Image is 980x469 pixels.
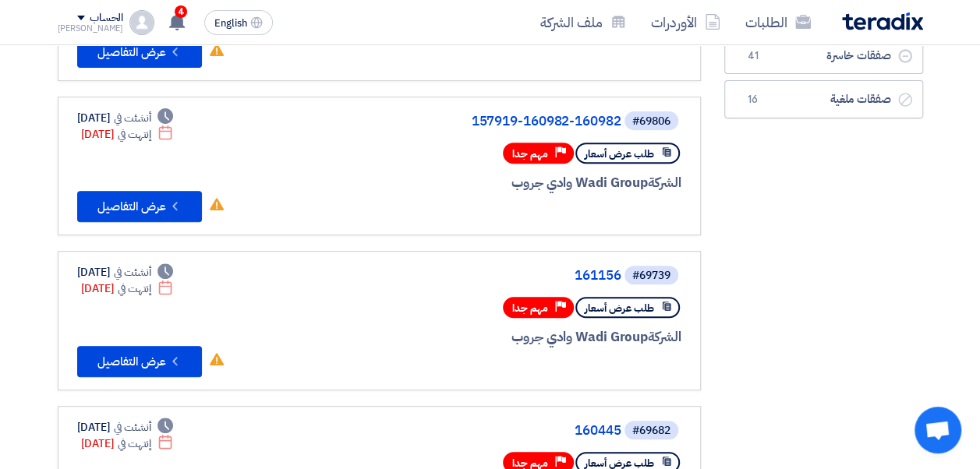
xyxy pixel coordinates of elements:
a: ملف الشركة [528,4,639,41]
span: 41 [744,48,762,64]
div: [DATE] [77,110,174,126]
span: 4 [175,5,187,18]
div: [DATE] [77,419,174,436]
div: #69739 [632,270,670,281]
span: طلب عرض أسعار [585,301,654,316]
a: الأوردرات [639,4,733,41]
div: Open chat [915,407,961,453]
button: عرض التفاصيل [77,37,202,68]
span: إنتهت في [118,126,151,143]
a: 160445 [310,424,621,438]
span: إنتهت في [118,436,151,452]
button: عرض التفاصيل [77,346,202,377]
span: الشركة [648,173,681,192]
span: مهم جدا [512,301,548,316]
span: English [214,18,247,29]
span: أنشئت في [114,110,151,126]
span: 16 [744,92,762,108]
img: Teradix logo [842,12,923,30]
div: Wadi Group وادي جروب [306,327,681,347]
a: صفقات خاسرة41 [724,37,923,75]
div: [PERSON_NAME] [58,24,124,33]
span: الشركة [648,327,681,347]
div: [DATE] [81,436,174,452]
button: عرض التفاصيل [77,191,202,222]
div: [DATE] [81,126,174,143]
span: طلب عرض أسعار [585,146,654,161]
span: أنشئت في [114,264,151,280]
span: إنتهت في [118,280,151,297]
div: #69682 [632,425,670,436]
span: أنشئت في [114,419,151,436]
div: [DATE] [81,280,174,297]
a: 157919-160982-160982 [310,115,621,129]
a: الطلبات [733,4,823,41]
div: الحساب [90,12,123,25]
a: صفقات ملغية16 [724,80,923,118]
div: [DATE] [77,264,174,280]
div: Wadi Group وادي جروب [306,173,681,193]
span: مهم جدا [512,146,548,161]
div: #69806 [632,116,670,127]
button: English [204,10,273,35]
img: profile_test.png [129,10,154,35]
a: 161156 [310,269,621,283]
